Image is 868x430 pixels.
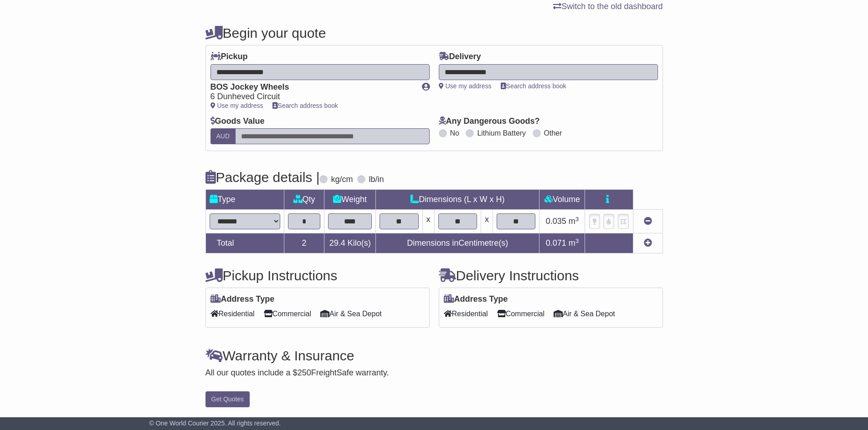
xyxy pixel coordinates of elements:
[644,217,652,226] a: Remove this item
[575,216,579,223] sup: 3
[450,129,459,137] label: No
[481,210,493,233] td: x
[205,170,320,185] h4: Package details |
[546,238,566,248] span: 0.071
[546,217,566,226] span: 0.035
[501,82,566,90] a: Search address book
[497,307,544,321] span: Commercial
[544,129,562,137] label: Other
[569,238,579,248] span: m
[211,294,275,304] label: Address Type
[205,190,284,210] td: Type
[369,175,384,185] label: lb/in
[320,307,382,321] span: Air & Sea Depot
[331,175,353,185] label: kg/cm
[205,233,284,253] td: Total
[205,391,250,407] button: Get Quotes
[298,368,311,377] span: 250
[644,238,652,248] a: Add new item
[324,233,376,253] td: Kilo(s)
[211,116,265,126] label: Goods Value
[439,52,481,62] label: Delivery
[553,2,663,11] a: Switch to the old dashboard
[211,82,413,92] div: BOS Jockey Wheels
[324,190,376,210] td: Weight
[444,294,508,304] label: Address Type
[284,233,324,253] td: 2
[439,116,540,126] label: Any Dangerous Goods?
[539,190,585,210] td: Volume
[149,420,281,427] span: © One World Courier 2025. All rights reserved.
[211,52,248,62] label: Pickup
[439,82,492,90] a: Use my address
[329,238,345,248] span: 29.4
[211,128,236,144] label: AUD
[422,210,434,233] td: x
[439,268,663,283] h4: Delivery Instructions
[205,368,663,378] div: All our quotes include a $ FreightSafe warranty.
[575,238,579,244] sup: 3
[376,190,539,210] td: Dimensions (L x W x H)
[211,307,255,321] span: Residential
[205,268,430,283] h4: Pickup Instructions
[554,307,615,321] span: Air & Sea Depot
[264,307,311,321] span: Commercial
[205,25,663,40] h4: Begin your quote
[272,102,338,109] a: Search address book
[211,92,413,102] div: 6 Dunheved Circuit
[284,190,324,210] td: Qty
[569,217,579,226] span: m
[477,129,526,137] label: Lithium Battery
[376,233,539,253] td: Dimensions in Centimetre(s)
[205,348,663,363] h4: Warranty & Insurance
[211,102,263,109] a: Use my address
[444,307,488,321] span: Residential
